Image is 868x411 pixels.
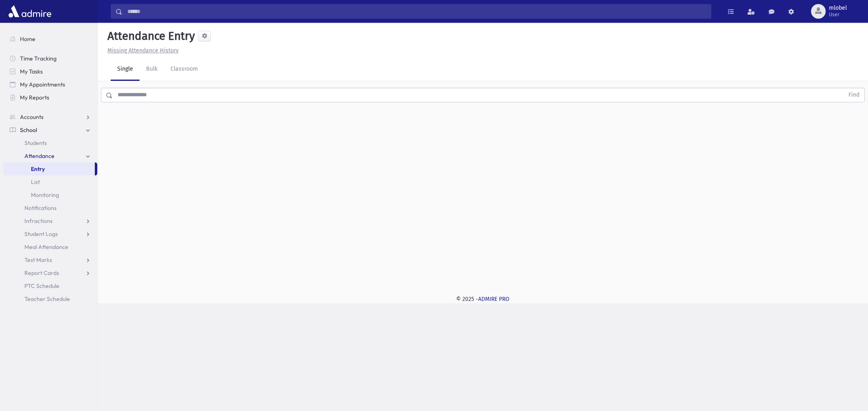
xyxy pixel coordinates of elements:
[3,136,97,149] a: Students
[24,243,68,251] span: Meal Attendance
[24,139,47,147] span: Students
[3,149,97,162] a: Attendance
[20,35,35,43] span: Home
[24,230,58,238] span: Student Logs
[844,88,864,102] button: Find
[3,279,97,292] a: PTC Schedule
[3,253,97,266] a: Test Marks
[111,58,140,81] a: Single
[3,91,97,104] a: My Reports
[24,217,52,225] span: Infractions
[24,269,59,277] span: Report Cards
[3,175,97,188] a: List
[24,152,55,160] span: Attendance
[3,52,97,65] a: Time Tracking
[3,162,95,175] a: Entry
[20,68,43,75] span: My Tasks
[20,55,57,62] span: Time Tracking
[7,3,53,19] img: AdmirePro
[31,191,59,199] span: Monitoring
[3,78,97,91] a: My Appointments
[20,81,65,88] span: My Appointments
[3,227,97,240] a: Student Logs
[31,178,40,186] span: List
[24,256,52,264] span: Test Marks
[3,201,97,214] a: Notifications
[107,47,179,54] u: Missing Attendance History
[3,32,97,45] a: Home
[140,58,164,81] a: Bulk
[104,29,195,43] h5: Attendance Entry
[829,5,847,11] span: mlobel
[20,126,37,134] span: School
[122,4,711,19] input: Search
[164,58,204,81] a: Classroom
[3,188,97,201] a: Monitoring
[3,240,97,253] a: Meal Attendance
[24,282,59,290] span: PTC Schedule
[111,295,855,303] div: © 2025 -
[3,292,97,305] a: Teacher Schedule
[829,11,847,18] span: User
[3,123,97,136] a: School
[3,214,97,227] a: Infractions
[24,204,57,212] span: Notifications
[3,110,97,123] a: Accounts
[478,296,509,303] a: ADMIRE PRO
[31,165,45,173] span: Entry
[20,94,49,101] span: My Reports
[24,295,70,303] span: Teacher Schedule
[3,266,97,279] a: Report Cards
[104,47,179,54] a: Missing Attendance History
[20,113,44,121] span: Accounts
[3,65,97,78] a: My Tasks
